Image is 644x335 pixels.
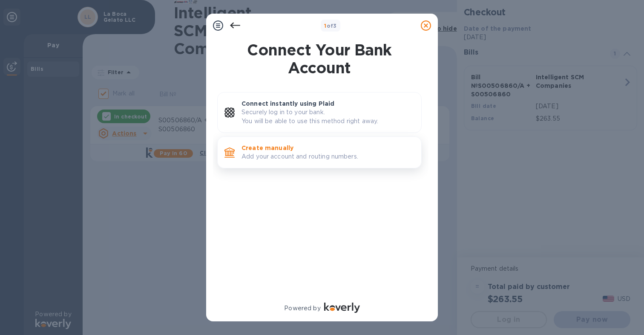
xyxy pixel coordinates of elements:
[241,152,414,161] p: Add your account and routing numbers.
[241,108,414,126] p: Securely log in to your bank. You will be able to use this method right away.
[241,99,414,108] p: Connect instantly using Plaid
[324,303,360,313] img: Logo
[324,23,337,29] b: of 3
[241,144,414,152] p: Create manually
[324,23,326,29] span: 1
[214,41,425,77] h1: Connect Your Bank Account
[284,304,320,313] p: Powered by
